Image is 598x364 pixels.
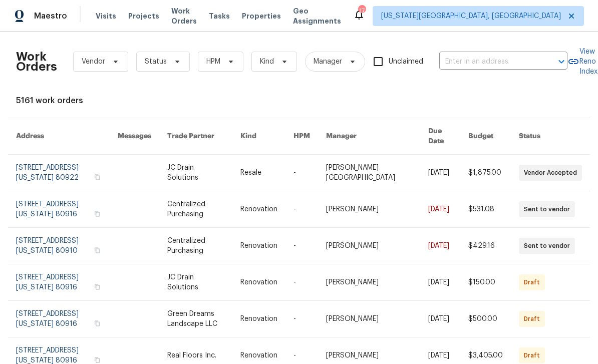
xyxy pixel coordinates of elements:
[93,209,102,218] button: Copy Address
[318,228,420,264] td: [PERSON_NAME]
[439,54,539,70] input: Enter in an address
[318,155,420,191] td: [PERSON_NAME][GEOGRAPHIC_DATA]
[145,57,167,67] span: Status
[209,13,230,20] span: Tasks
[460,118,511,155] th: Budget
[34,11,67,21] span: Maestro
[16,96,582,106] div: 5161 work orders
[318,264,420,301] td: [PERSON_NAME]
[285,301,318,337] td: -
[420,118,460,155] th: Due Date
[206,57,220,67] span: HPM
[285,264,318,301] td: -
[232,264,285,301] td: Renovation
[93,282,102,291] button: Copy Address
[381,11,561,21] span: [US_STATE][GEOGRAPHIC_DATA], [GEOGRAPHIC_DATA]
[285,118,318,155] th: HPM
[128,11,159,21] span: Projects
[82,57,105,67] span: Vendor
[318,301,420,337] td: [PERSON_NAME]
[159,264,233,301] td: JC Drain Solutions
[232,118,285,155] th: Kind
[232,155,285,191] td: Resale
[285,155,318,191] td: -
[159,155,233,191] td: JC Drain Solutions
[567,47,597,77] a: View Reno Index
[358,6,365,16] div: 17
[93,319,102,328] button: Copy Address
[16,52,57,72] h2: Work Orders
[159,301,233,337] td: Green Dreams Landscape LLC
[93,173,102,182] button: Copy Address
[511,118,590,155] th: Status
[314,57,342,67] span: Manager
[554,55,568,69] button: Open
[96,11,116,21] span: Visits
[171,6,197,26] span: Work Orders
[293,6,341,26] span: Geo Assignments
[159,228,233,264] td: Centralized Purchasing
[285,191,318,228] td: -
[110,118,159,155] th: Messages
[232,191,285,228] td: Renovation
[232,228,285,264] td: Renovation
[389,57,423,67] span: Unclaimed
[260,57,274,67] span: Kind
[232,301,285,337] td: Renovation
[159,118,233,155] th: Trade Partner
[242,11,281,21] span: Properties
[318,191,420,228] td: [PERSON_NAME]
[8,118,110,155] th: Address
[93,246,102,255] button: Copy Address
[318,118,420,155] th: Manager
[285,228,318,264] td: -
[159,191,233,228] td: Centralized Purchasing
